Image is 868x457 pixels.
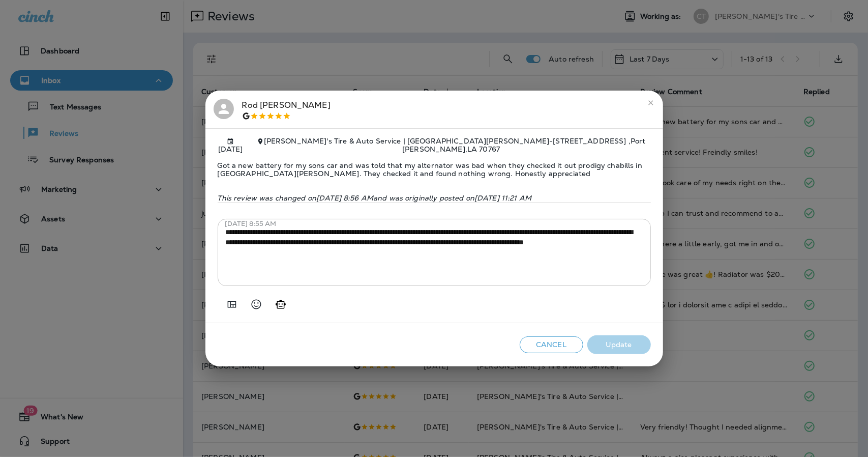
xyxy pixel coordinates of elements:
button: close [643,95,659,111]
button: Add in a premade template [222,294,242,315]
span: Got a new battery for my sons car and was told that my alternator was bad when they checked it ou... [218,153,651,186]
span: and was originally posted on [DATE] 11:21 AM [373,193,531,203]
button: Select an emoji [246,294,266,315]
p: This review was changed on [DATE] 8:56 AM [218,194,651,202]
button: Generate AI response [271,294,291,315]
span: [PERSON_NAME]'s Tire & Auto Service | [GEOGRAPHIC_DATA][PERSON_NAME] - [STREET_ADDRESS] , Port [P... [264,136,646,154]
span: [DATE] [218,137,244,154]
button: Cancel [520,336,583,353]
div: Rod [PERSON_NAME] [242,99,331,120]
